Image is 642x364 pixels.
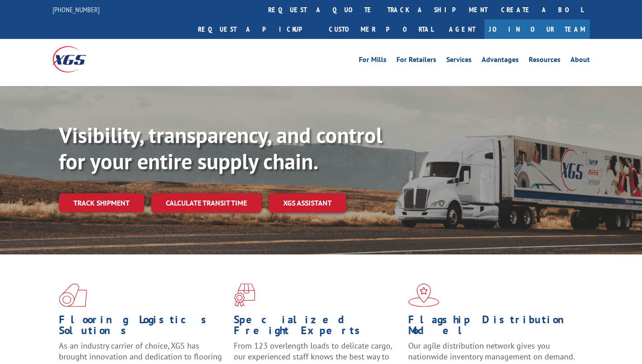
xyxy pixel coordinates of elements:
a: Calculate transit time [151,193,261,213]
a: Agent [440,19,484,39]
a: [PHONE_NUMBER] [53,5,100,14]
h1: Specialized Freight Experts [234,314,402,340]
a: Request a pickup [191,19,322,39]
a: Join Our Team [484,19,590,39]
a: Customer Portal [322,19,440,39]
b: Visibility, transparency, and control for your entire supply chain. [59,121,382,175]
img: xgs-icon-focused-on-flooring-red [234,283,255,307]
a: For Retailers [396,56,436,66]
a: Services [446,56,472,66]
a: For Mills [359,56,386,66]
a: XGS ASSISTANT [269,193,346,213]
h1: Flooring Logistics Solutions [59,314,227,340]
img: xgs-icon-total-supply-chain-intelligence-red [59,283,87,307]
h1: Flagship Distribution Model [408,314,576,340]
img: xgs-icon-flagship-distribution-model-red [408,283,439,307]
span: Our agile distribution network gives you nationwide inventory management on demand. [408,340,575,362]
a: Advantages [482,56,519,66]
a: Resources [529,56,560,66]
a: About [570,56,590,66]
a: Track shipment [59,193,144,212]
